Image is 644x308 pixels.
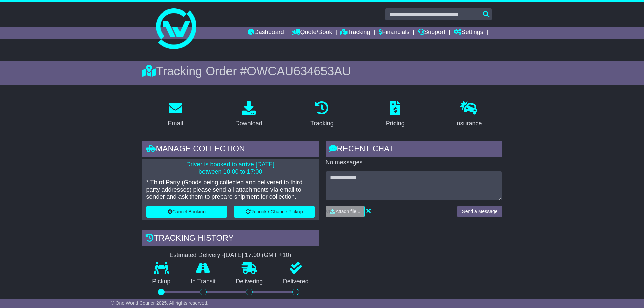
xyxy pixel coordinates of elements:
[142,141,319,159] div: Manage collection
[142,64,502,78] div: Tracking Order #
[326,159,502,166] p: No messages
[326,141,502,159] div: RECENT CHAT
[142,230,319,248] div: Tracking history
[451,99,486,131] a: Insurance
[273,278,319,285] p: Delivered
[455,119,482,128] div: Insurance
[235,119,262,128] div: Download
[292,27,332,39] a: Quote/Book
[146,206,227,218] button: Cancel Booking
[379,27,409,39] a: Financials
[111,300,209,306] span: © One World Courier 2025. All rights reserved.
[306,99,338,131] a: Tracking
[224,252,291,259] div: [DATE] 17:00 (GMT +10)
[142,278,181,285] p: Pickup
[181,278,226,285] p: In Transit
[382,99,409,131] a: Pricing
[248,27,284,39] a: Dashboard
[457,206,502,217] button: Send a Message
[234,206,315,218] button: Rebook / Change Pickup
[163,99,187,131] a: Email
[454,27,483,39] a: Settings
[386,119,405,128] div: Pricing
[310,119,333,128] div: Tracking
[340,27,370,39] a: Tracking
[168,119,183,128] div: Email
[231,99,267,131] a: Download
[146,161,315,175] p: Driver is booked to arrive [DATE] between 10:00 to 17:00
[146,179,315,201] p: * Third Party (Goods being collected and delivered to third party addresses) please send all atta...
[418,27,445,39] a: Support
[247,64,351,78] span: OWCAU634653AU
[226,278,273,285] p: Delivering
[142,252,319,259] div: Estimated Delivery -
